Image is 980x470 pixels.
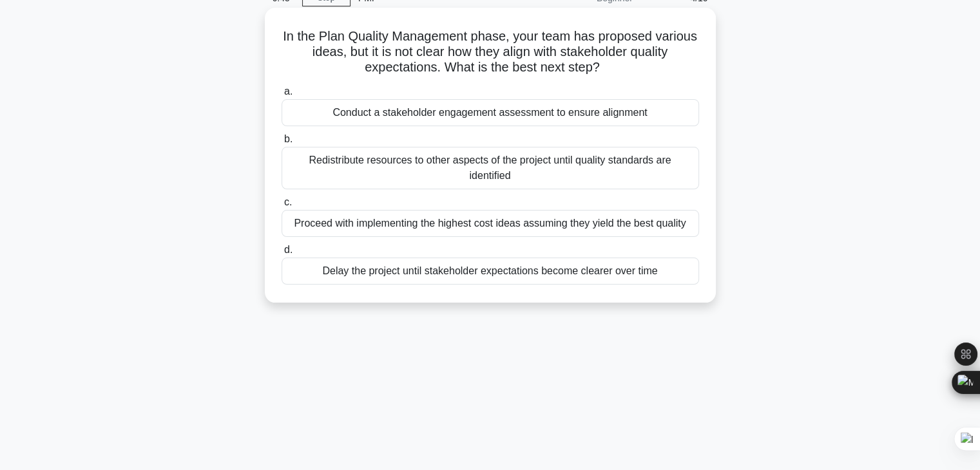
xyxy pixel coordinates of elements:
[280,28,700,76] h5: In the Plan Quality Management phase, your team has proposed various ideas, but it is not clear h...
[282,210,699,237] div: Proceed with implementing the highest cost ideas assuming they yield the best quality
[282,258,699,285] div: Delay the project until stakeholder expectations become clearer over time
[282,99,699,126] div: Conduct a stakeholder engagement assessment to ensure alignment
[284,133,293,144] span: b.
[284,196,292,207] span: c.
[284,244,293,255] span: d.
[284,86,293,97] span: a.
[282,147,699,189] div: Redistribute resources to other aspects of the project until quality standards are identified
